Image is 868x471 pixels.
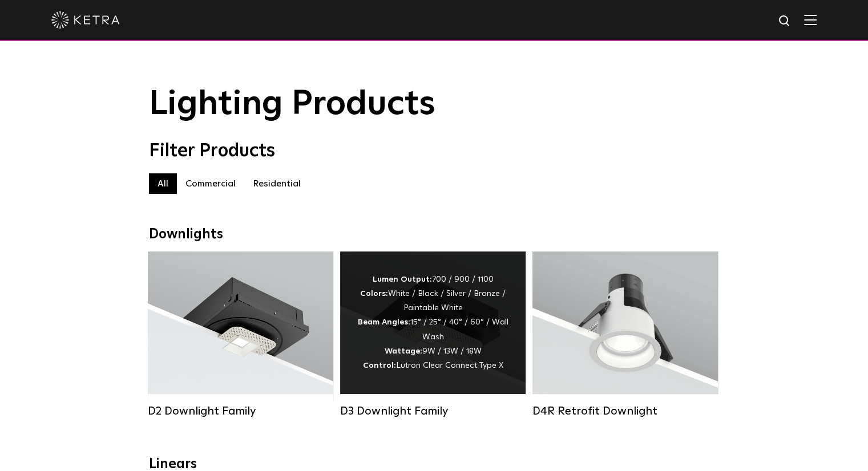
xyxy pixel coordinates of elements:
label: Commercial [177,173,244,194]
strong: Wattage: [385,347,422,355]
img: Hamburger%20Nav.svg [804,14,817,25]
div: D4R Retrofit Downlight [532,404,718,418]
div: D2 Downlight Family [148,404,333,418]
a: D3 Downlight Family Lumen Output:700 / 900 / 1100Colors:White / Black / Silver / Bronze / Paintab... [340,251,526,418]
strong: Lumen Output: [373,275,432,283]
strong: Colors: [360,290,388,298]
a: D4R Retrofit Downlight Lumen Output:800Colors:White / BlackBeam Angles:15° / 25° / 40° / 60°Watta... [532,251,718,418]
strong: Beam Angles: [358,318,410,326]
span: Lutron Clear Connect Type X [396,362,503,370]
a: D2 Downlight Family Lumen Output:1200Colors:White / Black / Gloss Black / Silver / Bronze / Silve... [148,251,333,418]
label: Residential [244,173,309,194]
div: 700 / 900 / 1100 White / Black / Silver / Bronze / Paintable White 15° / 25° / 40° / 60° / Wall W... [357,273,508,373]
label: All [149,173,177,194]
div: D3 Downlight Family [340,404,526,418]
img: ketra-logo-2019-white [51,11,120,29]
strong: Control: [363,362,396,370]
div: Downlights [149,226,720,243]
div: Filter Products [149,140,720,162]
img: search icon [778,14,792,29]
span: Lighting Products [149,87,435,121]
